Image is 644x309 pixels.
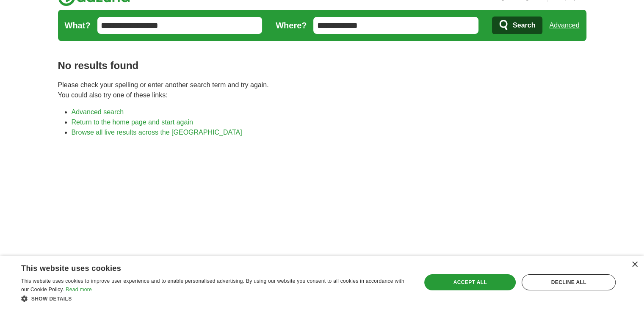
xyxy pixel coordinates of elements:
[549,17,579,34] a: Advanced
[65,19,91,32] label: What?
[631,262,638,268] div: Close
[58,80,586,100] p: Please check your spelling or enter another search term and try again. You could also try one of ...
[21,294,409,303] div: Show details
[21,278,404,292] span: This website uses cookies to improve user experience and to enable personalised advertising. By u...
[31,296,72,302] span: Show details
[522,274,616,290] div: Decline all
[21,261,388,273] div: This website uses cookies
[72,129,242,136] a: Browse all live results across the [GEOGRAPHIC_DATA]
[72,108,124,116] a: Advanced search
[66,287,92,292] a: Read more, opens a new window
[513,17,535,34] span: Search
[424,274,516,290] div: Accept all
[72,119,193,126] a: Return to the home page and start again
[492,17,542,34] button: Search
[276,19,307,32] label: Where?
[58,58,586,73] h1: No results found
